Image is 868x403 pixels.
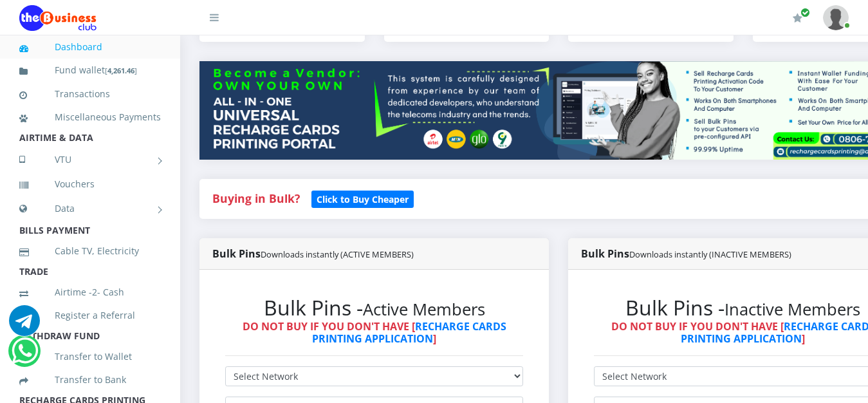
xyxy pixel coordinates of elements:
[212,191,300,206] strong: Buying in Bulk?
[9,315,40,336] a: Chat for support
[105,66,137,75] small: [ ]
[243,319,506,346] strong: DO NOT BUY IF YOU DON'T HAVE [ ]
[19,365,161,395] a: Transfer to Bank
[363,298,485,321] small: Active Members
[581,247,791,261] strong: Bulk Pins
[629,248,791,260] small: Downloads instantly (INACTIVE MEMBERS)
[312,319,506,346] a: RECHARGE CARDS PRINTING APPLICATION
[311,191,414,206] a: Click to Buy Cheaper
[212,247,414,261] strong: Bulk Pins
[317,193,409,205] b: Click to Buy Cheaper
[107,66,134,75] b: 4,261.46
[19,192,161,225] a: Data
[261,248,414,260] small: Downloads instantly (ACTIVE MEMBERS)
[19,169,161,199] a: Vouchers
[19,301,161,330] a: Register a Referral
[19,236,161,266] a: Cable TV, Electricity
[725,298,860,321] small: Inactive Members
[19,144,161,176] a: VTU
[800,8,810,17] span: Renew/Upgrade Subscription
[19,102,161,132] a: Miscellaneous Payments
[19,5,97,31] img: Logo
[19,79,161,109] a: Transactions
[19,32,161,62] a: Dashboard
[823,5,849,30] img: User
[225,295,523,320] h2: Bulk Pins -
[793,13,802,23] i: Renew/Upgrade Subscription
[12,345,38,366] a: Chat for support
[19,277,161,307] a: Airtime -2- Cash
[19,55,161,86] a: Fund wallet[4,261.46]
[19,342,161,371] a: Transfer to Wallet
